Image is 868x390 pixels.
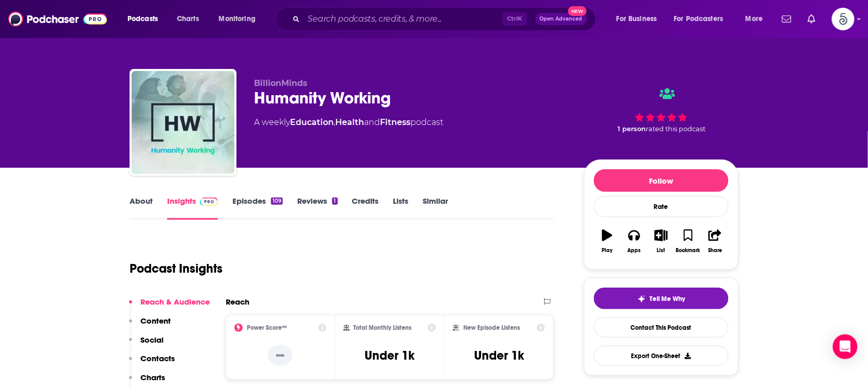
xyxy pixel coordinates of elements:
div: A weekly podcast [254,116,443,129]
button: tell me why sparkleTell Me Why [594,288,729,309]
a: Reviews1 [297,196,337,220]
span: Podcasts [128,12,158,26]
div: Play [602,247,613,254]
a: Similar [423,196,448,220]
span: Open Advanced [540,16,583,22]
button: Share [702,223,729,260]
h2: New Episode Listens [463,324,520,331]
span: Charts [177,12,199,26]
button: Open AdvancedNew [535,13,587,25]
button: open menu [738,11,776,27]
span: Monitoring [219,12,256,26]
div: Share [708,247,722,254]
p: Reach & Audience [140,297,210,307]
button: List [648,223,675,260]
h2: Reach [226,297,249,307]
img: Humanity Working [132,71,234,174]
h2: Power Score™ [247,324,287,331]
span: New [568,6,587,16]
a: Lists [393,196,409,220]
a: Health [335,117,364,127]
a: Fitness [380,117,410,127]
button: Follow [594,169,729,192]
p: -- [268,345,293,366]
button: Play [594,223,621,260]
div: Bookmark [676,247,700,254]
span: rated this podcast [646,125,706,133]
div: Rate [594,196,729,217]
button: Content [129,316,171,335]
h2: Total Monthly Listens [354,324,412,331]
span: For Podcasters [674,12,724,26]
span: Ctrl K [503,12,527,26]
div: Apps [628,247,641,254]
button: Social [129,335,164,354]
img: tell me why sparkle [638,295,646,303]
span: , [334,117,335,127]
a: Charts [170,11,205,27]
img: User Profile [832,8,855,30]
button: Reach & Audience [129,297,210,316]
span: BillionMinds [254,78,308,88]
span: Tell Me Why [650,295,685,303]
span: and [364,117,380,127]
a: Contact This Podcast [594,317,729,338]
h1: Podcast Insights [130,261,223,276]
button: open menu [120,11,171,27]
a: Show notifications dropdown [804,10,820,28]
div: List [657,247,665,254]
div: 1 [332,198,337,205]
div: 109 [271,198,283,205]
p: Charts [140,373,165,382]
button: Apps [621,223,647,260]
a: Education [290,117,334,127]
button: open menu [667,11,738,27]
button: open menu [609,11,670,27]
span: For Business [617,12,657,26]
p: Content [140,316,171,326]
a: Show notifications dropdown [778,10,795,28]
button: Export One-Sheet [594,346,729,366]
input: Search podcasts, credits, & more... [304,11,503,27]
div: 1 personrated this podcast [584,78,738,142]
button: Contacts [129,353,175,373]
div: Search podcasts, credits, & more... [285,7,606,31]
button: open menu [212,11,269,27]
span: More [746,12,763,26]
img: Podchaser Pro [200,198,218,206]
a: About [130,196,153,220]
div: Open Intercom Messenger [833,334,858,359]
a: Episodes109 [232,196,283,220]
img: Podchaser - Follow, Share and Rate Podcasts [8,9,107,29]
p: Social [140,335,164,345]
p: Contacts [140,353,175,363]
h3: Under 1k [474,348,524,363]
a: InsightsPodchaser Pro [167,196,218,220]
span: 1 person [618,125,646,133]
span: Logged in as Spiral5-G2 [832,8,855,30]
button: Show profile menu [832,8,855,30]
a: Credits [352,196,379,220]
h3: Under 1k [365,348,414,363]
button: Bookmark [675,223,701,260]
